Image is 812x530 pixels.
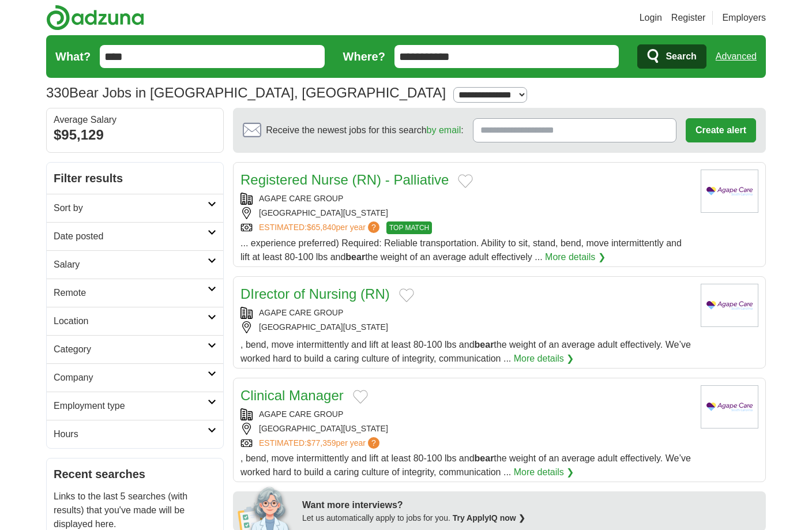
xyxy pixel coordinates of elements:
div: Average Salary [54,115,216,125]
a: by email [427,125,461,135]
img: Agape Care Group logo [701,170,758,213]
strong: bear [475,453,494,463]
span: Search [666,45,696,68]
h2: Employment type [54,399,208,413]
img: Adzuna logo [46,5,144,31]
a: More details ❯ [514,352,574,366]
span: TOP MATCH [386,221,432,234]
div: Want more interviews? [302,498,759,512]
span: , bend, move intermittently and lift at least 80-100 lbs and the weight of an average adult effec... [240,340,691,363]
label: What? [55,48,91,65]
a: More details ❯ [545,250,606,264]
span: $77,359 [307,438,336,448]
a: Location [47,307,223,335]
h2: Sort by [54,201,208,215]
div: [GEOGRAPHIC_DATA][US_STATE] [240,321,691,333]
a: ESTIMATED:$65,840per year? [259,221,382,234]
a: Employers [722,11,766,25]
a: Clinical Manager [240,388,344,403]
a: Advanced [716,45,757,68]
h2: Category [54,343,208,356]
a: Company [47,363,223,392]
button: Create alert [686,118,756,142]
a: Registered Nurse (RN) - Palliative [240,172,449,187]
a: DIrector of Nursing (RN) [240,286,390,302]
strong: bear [345,252,365,262]
label: Where? [343,48,385,65]
button: Search [637,44,706,69]
span: $65,840 [307,223,336,232]
h1: Bear Jobs in [GEOGRAPHIC_DATA], [GEOGRAPHIC_DATA] [46,85,446,100]
a: Remote [47,279,223,307]
strong: bear [475,340,494,349]
h2: Hours [54,427,208,441]
a: ESTIMATED:$77,359per year? [259,437,382,449]
h2: Company [54,371,208,385]
a: Sort by [47,194,223,222]
a: AGAPE CARE GROUP [259,409,343,419]
a: AGAPE CARE GROUP [259,308,343,317]
button: Add to favorite jobs [458,174,473,188]
img: Agape Care Group logo [701,284,758,327]
div: [GEOGRAPHIC_DATA][US_STATE] [240,207,691,219]
h2: Date posted [54,230,208,243]
span: ... experience preferred) Required: Reliable transportation. Ability to sit, stand, bend, move in... [240,238,682,262]
a: Try ApplyIQ now ❯ [453,513,525,523]
div: [GEOGRAPHIC_DATA][US_STATE] [240,423,691,435]
a: Category [47,335,223,363]
h2: Recent searches [54,465,216,483]
button: Add to favorite jobs [353,390,368,404]
button: Add to favorite jobs [399,288,414,302]
a: Salary [47,250,223,279]
h2: Salary [54,258,208,272]
h2: Remote [54,286,208,300]
h2: Filter results [47,163,223,194]
span: 330 [46,82,69,103]
a: More details ❯ [514,465,574,479]
span: ? [368,437,379,449]
h2: Location [54,314,208,328]
span: ? [368,221,379,233]
a: Login [640,11,662,25]
div: Let us automatically apply to jobs for you. [302,512,759,524]
a: AGAPE CARE GROUP [259,194,343,203]
div: $95,129 [54,125,216,145]
a: Register [671,11,706,25]
a: Employment type [47,392,223,420]
span: Receive the newest jobs for this search : [266,123,463,137]
span: , bend, move intermittently and lift at least 80-100 lbs and the weight of an average adult effec... [240,453,691,477]
a: Date posted [47,222,223,250]
img: Agape Care Group logo [701,385,758,428]
a: Hours [47,420,223,448]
